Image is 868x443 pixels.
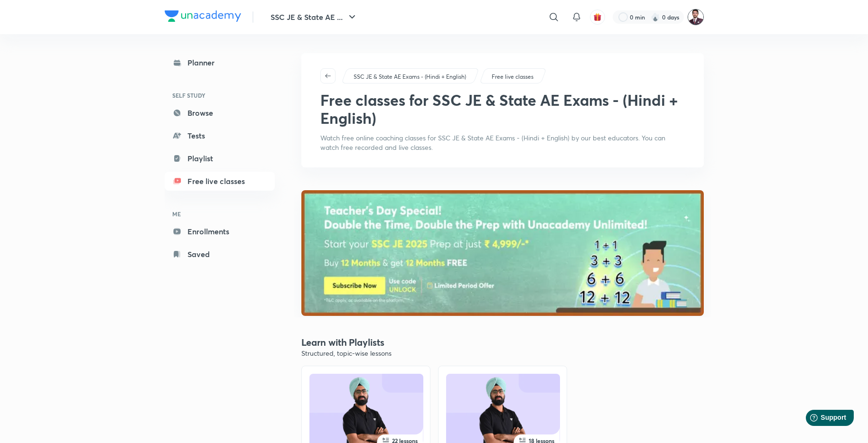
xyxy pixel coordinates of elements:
[165,126,275,145] a: Tests
[352,73,467,81] a: SSC JE & State AE Exams - (Hindi + English)
[492,73,533,81] p: Free live classes
[320,133,685,152] p: Watch free online coaching classes for SSC JE & State AE Exams - (Hindi + English) by our best ed...
[165,206,275,222] h6: ME
[165,10,241,24] a: Company Logo
[265,8,364,27] button: SSC JE & State AE ...
[784,406,858,433] iframe: Help widget launcher
[301,349,503,358] p: Structured, topic-wise lessons
[490,73,535,81] a: Free live classes
[301,190,704,317] a: banner
[165,53,275,72] a: Planner
[651,12,660,22] img: streak
[354,73,466,81] p: SSC JE & State AE Exams - (Hindi + English)
[590,9,605,25] button: avatar
[165,87,275,103] h6: SELF STUDY
[301,336,503,349] h4: Learn with Playlists
[165,10,241,22] img: Company Logo
[320,91,685,128] h1: Free classes for SSC JE & State AE Exams - (Hindi + English)
[165,245,275,264] a: Saved
[165,103,275,122] a: Browse
[688,9,704,25] img: Pawan Chandani
[301,190,704,316] img: banner
[165,149,275,168] a: Playlist
[165,222,275,241] a: Enrollments
[165,172,275,191] a: Free live classes
[593,13,602,21] img: avatar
